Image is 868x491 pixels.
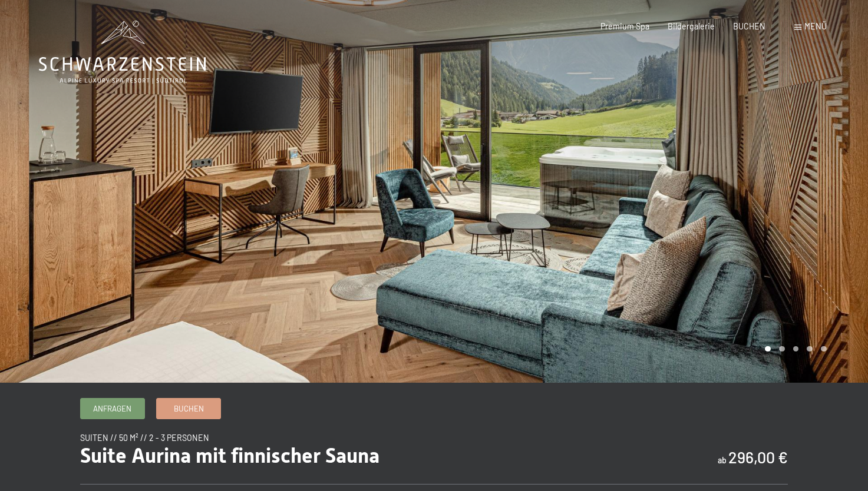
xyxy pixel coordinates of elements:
[718,455,727,465] span: ab
[733,21,765,31] a: BUCHEN
[600,21,649,31] a: Premium Spa
[728,447,788,466] b: 296,00 €
[80,433,209,443] span: Suiten // 50 m² // 2 - 3 Personen
[668,21,715,31] a: Bildergalerie
[157,399,220,418] a: Buchen
[804,21,827,31] span: Menü
[93,403,131,414] span: Anfragen
[174,403,204,414] span: Buchen
[80,443,379,467] span: Suite Aurina mit finnischer Sauna
[81,399,144,418] a: Anfragen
